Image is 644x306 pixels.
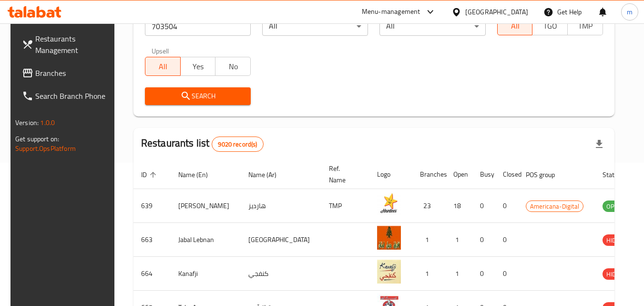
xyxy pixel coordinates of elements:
span: Restaurants Management [35,33,111,56]
span: All [149,60,177,74]
input: Search for restaurant name or ID.. [145,17,251,36]
span: Yes [184,60,212,74]
button: TMP [567,16,603,35]
td: 0 [472,223,495,257]
span: Get support on: [15,133,59,145]
th: Closed [495,160,518,189]
span: OPEN [603,201,626,212]
a: Search Branch Phone [14,84,118,107]
th: Branches [412,160,446,189]
span: 9020 record(s) [212,140,263,149]
button: Yes [180,57,216,76]
td: 1 [412,257,446,291]
button: Search [145,87,251,105]
span: TGO [536,19,564,33]
img: Kanafji [377,260,401,284]
td: 664 [133,257,171,291]
span: Ref. Name [329,163,358,186]
span: Americana-Digital [526,201,583,212]
td: 0 [472,189,495,223]
td: Jabal Lebnan [171,223,241,257]
a: Branches [14,62,118,84]
td: 1 [446,223,472,257]
span: HIDDEN [603,269,631,280]
td: 1 [446,257,472,291]
td: 18 [446,189,472,223]
span: Branches [35,67,111,79]
button: All [145,57,181,76]
div: [GEOGRAPHIC_DATA] [465,7,528,17]
button: All [497,16,533,35]
div: Export file [588,133,611,156]
button: TGO [532,16,568,35]
span: Name (Ar) [248,169,289,180]
th: Open [446,160,472,189]
th: Busy [472,160,495,189]
div: HIDDEN [603,268,631,280]
span: Search [153,90,243,102]
td: 639 [133,189,171,223]
span: 1.0.0 [40,116,55,129]
td: 1 [412,223,446,257]
span: No [219,60,247,74]
span: Search Branch Phone [35,90,111,102]
span: Status [603,169,634,180]
th: Logo [369,160,412,189]
td: 0 [495,257,518,291]
button: No [215,57,251,76]
h2: Restaurants list [141,136,264,152]
td: 23 [412,189,446,223]
td: هارديز [241,189,321,223]
span: TMP [572,19,599,33]
div: All [379,17,485,36]
td: TMP [321,189,369,223]
label: Upsell [152,47,169,54]
div: OPEN [603,200,626,212]
span: POS group [526,169,567,180]
span: Name (En) [178,169,220,180]
img: Hardee's [377,192,401,216]
span: ID [141,169,159,180]
td: [GEOGRAPHIC_DATA] [241,223,321,257]
img: Jabal Lebnan [377,226,401,250]
span: Version: [15,116,39,129]
div: HIDDEN [603,234,631,246]
a: Support.OpsPlatform [15,142,76,155]
a: Restaurants Management [14,27,118,62]
span: HIDDEN [603,235,631,246]
td: 0 [472,257,495,291]
td: كنفجي [241,257,321,291]
td: 0 [495,189,518,223]
td: 663 [133,223,171,257]
td: [PERSON_NAME] [171,189,241,223]
div: Menu-management [362,6,420,18]
td: 0 [495,223,518,257]
div: All [262,17,368,36]
span: m [627,7,633,17]
span: All [501,19,529,33]
td: Kanafji [171,257,241,291]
